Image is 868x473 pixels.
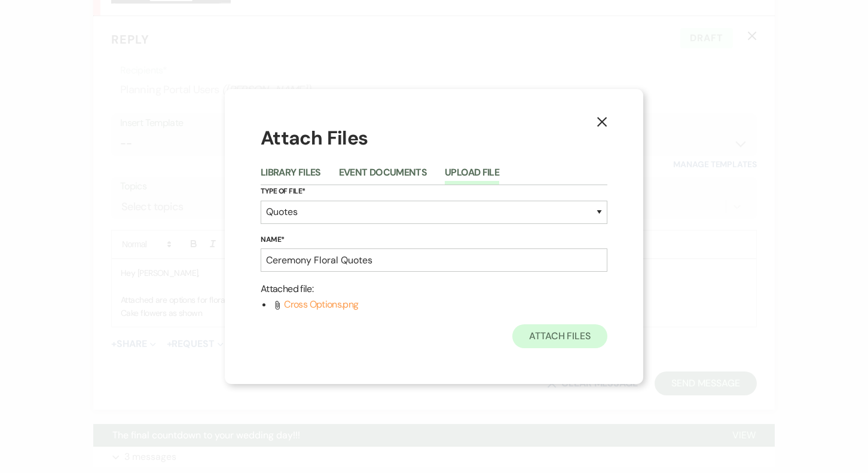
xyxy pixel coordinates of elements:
[261,125,607,152] h1: Attach Files
[261,281,607,297] p: Attached file :
[339,168,427,185] button: Event Documents
[261,185,607,198] label: Type of File*
[261,234,607,247] label: Name*
[284,298,358,311] span: Cross Options.png
[445,168,499,185] button: Upload File
[512,324,607,348] button: Attach Files
[261,168,321,185] button: Library Files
